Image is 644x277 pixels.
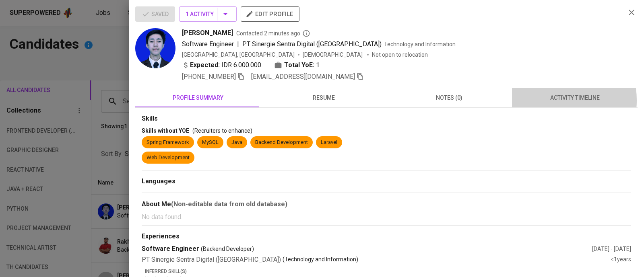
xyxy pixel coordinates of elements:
[182,28,233,38] span: [PERSON_NAME]
[147,154,190,162] div: Web Development
[241,10,299,17] a: edit profile
[142,177,631,186] div: Languages
[182,60,261,70] div: IDR 6.000.000
[142,114,631,123] div: Skills
[255,139,308,146] div: Backend Development
[135,28,175,68] img: 3f5bc4f9c57f326ac016ef71d80daf61.png
[266,93,382,103] span: resume
[302,29,310,37] svg: By Batam recruiter
[391,93,507,103] span: notes (0)
[251,73,355,80] span: [EMAIL_ADDRESS][DOMAIN_NAME]
[171,200,287,208] b: (Non-editable data from old database)
[316,60,320,70] span: 1
[202,139,219,146] div: MySQL
[145,268,631,275] p: Inferred Skill(s)
[192,127,252,134] span: (Recruiters to enhance)
[186,9,230,19] span: 1 Activity
[611,255,631,265] div: <1 years
[236,29,310,37] span: Contacted 2 minutes ago
[142,244,592,254] div: Software Engineer
[303,51,364,59] span: [DEMOGRAPHIC_DATA]
[201,245,254,253] span: (Backend Developer)
[182,40,234,48] span: Software Engineer
[237,39,239,49] span: |
[142,127,189,134] span: Skills without YOE
[142,212,631,222] p: No data found.
[182,73,236,80] span: [PHONE_NUMBER]
[231,139,242,146] div: Java
[372,51,428,59] p: Not open to relocation
[384,41,456,47] span: Technology and Information
[140,93,256,103] span: profile summary
[242,40,382,48] span: PT Sinergie Sentra Digital ([GEOGRAPHIC_DATA])
[284,60,314,70] b: Total YoE:
[147,139,189,146] div: Spring Framework
[190,60,220,70] b: Expected:
[142,232,631,241] div: Experiences
[179,6,237,22] button: 1 Activity
[321,139,337,146] div: Laravel
[142,255,611,265] div: PT Sinergie Sentra Digital ([GEOGRAPHIC_DATA])
[241,6,299,22] button: edit profile
[592,245,631,253] div: [DATE] - [DATE]
[283,255,358,265] p: (Technology and Information)
[247,9,293,19] span: edit profile
[517,93,633,103] span: activity timeline
[142,199,631,209] div: About Me
[182,51,295,59] div: [GEOGRAPHIC_DATA], [GEOGRAPHIC_DATA]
